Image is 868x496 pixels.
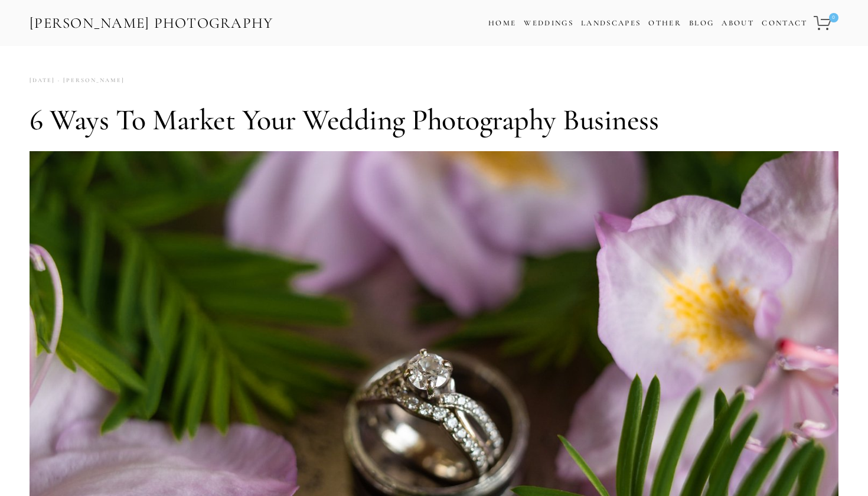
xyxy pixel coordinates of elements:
a: About [722,15,754,32]
a: Weddings [524,18,573,28]
a: 0 items in cart [812,9,840,37]
a: [PERSON_NAME] Photography [28,10,275,37]
a: Other [648,18,681,28]
a: Landscapes [581,18,641,28]
a: Home [488,15,516,32]
a: Blog [689,15,714,32]
a: [PERSON_NAME] [55,73,125,89]
span: 0 [829,13,838,22]
a: Contact [762,15,807,32]
time: [DATE] [30,73,55,89]
h1: 6 Ways to Market Your Wedding Photography Business [30,102,838,138]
